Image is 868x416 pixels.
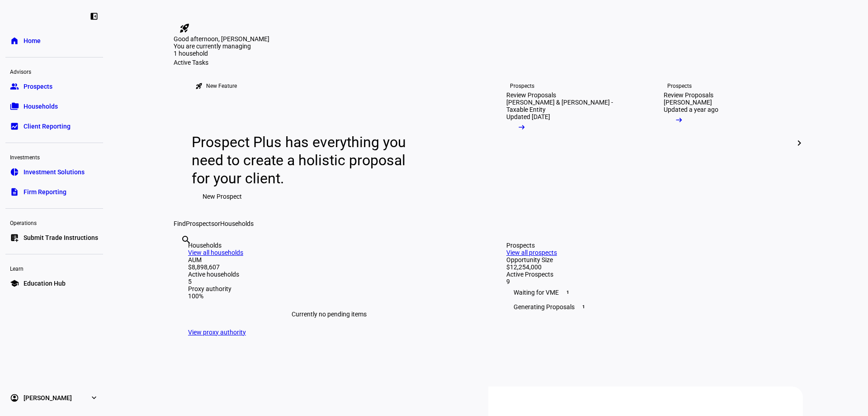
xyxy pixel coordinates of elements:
[10,82,19,91] eth-mat-symbol: group
[506,256,788,263] div: Opportunity Size
[564,289,571,296] span: 1
[188,292,470,300] div: 100%
[181,247,183,258] input: Enter name of prospect or household
[206,82,237,90] div: New Feature
[506,278,788,285] div: 9
[10,36,19,45] eth-mat-symbol: home
[10,122,19,131] eth-mat-symbol: bid_landscape
[192,187,253,206] button: New Prospect
[10,187,19,196] eth-mat-symbol: description
[5,262,103,274] div: Learn
[5,117,103,135] a: bid_landscapeClient Reporting
[506,300,788,314] div: Generating Proposals
[517,123,526,132] mat-icon: arrow_right_alt
[188,278,470,285] div: 5
[188,263,470,271] div: $8,898,607
[10,167,19,177] eth-mat-symbol: pie_chart
[5,65,103,77] div: Advisors
[90,12,99,21] eth-mat-symbol: left_panel_close
[188,271,470,278] div: Active households
[506,91,556,99] div: Review Proposals
[188,249,243,256] a: View all households
[506,271,788,278] div: Active Prospects
[506,242,788,249] div: Prospects
[506,285,788,300] div: Waiting for VME
[24,36,41,45] span: Home
[24,82,52,91] span: Prospects
[675,115,684,124] mat-icon: arrow_right_alt
[664,99,712,106] div: [PERSON_NAME]
[188,285,470,292] div: Proxy authority
[192,133,415,187] div: Prospect Plus has everything you need to create a holistic proposal for your client.
[174,220,803,227] div: Find or
[649,66,799,220] a: ProspectsReview Proposals[PERSON_NAME]Updated a year ago
[174,35,803,43] div: Good afternoon, [PERSON_NAME]
[5,163,103,181] a: pie_chartInvestment Solutions
[188,329,246,336] a: View proxy authority
[5,216,103,229] div: Operations
[580,303,587,311] span: 1
[10,233,19,242] eth-mat-symbol: list_alt_add
[24,122,71,131] span: Client Reporting
[188,242,470,249] div: Households
[506,263,788,271] div: $12,254,000
[5,32,103,50] a: homeHome
[24,187,66,196] span: Firm Reporting
[510,82,534,90] div: Prospects
[220,220,254,227] span: Households
[188,256,470,263] div: AUM
[5,97,103,115] a: folder_copyHouseholds
[10,279,19,288] eth-mat-symbol: school
[506,99,627,113] div: [PERSON_NAME] & [PERSON_NAME] - Taxable Entity
[24,167,85,177] span: Investment Solutions
[10,102,19,111] eth-mat-symbol: folder_copy
[506,249,557,256] a: View all prospects
[188,300,470,329] div: Currently no pending items
[181,234,192,245] mat-icon: search
[5,183,103,201] a: descriptionFirm Reporting
[174,59,803,66] div: Active Tasks
[24,102,58,111] span: Households
[24,233,98,242] span: Submit Trade Instructions
[492,66,642,220] a: ProspectsReview Proposals[PERSON_NAME] & [PERSON_NAME] - Taxable EntityUpdated [DATE]
[5,150,103,163] div: Investments
[794,138,805,148] mat-icon: chevron_right
[174,50,264,59] div: 1 household
[186,220,214,227] span: Prospects
[24,279,66,288] span: Education Hub
[24,393,72,402] span: [PERSON_NAME]
[667,82,692,90] div: Prospects
[664,91,713,99] div: Review Proposals
[195,82,203,90] mat-icon: rocket_launch
[5,77,103,96] a: groupProspects
[10,393,19,402] eth-mat-symbol: account_circle
[664,106,718,113] div: Updated a year ago
[203,187,242,206] span: New Prospect
[506,113,550,120] div: Updated [DATE]
[90,393,99,402] eth-mat-symbol: expand_more
[179,23,190,33] mat-icon: rocket_launch
[174,43,251,50] span: You are currently managing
